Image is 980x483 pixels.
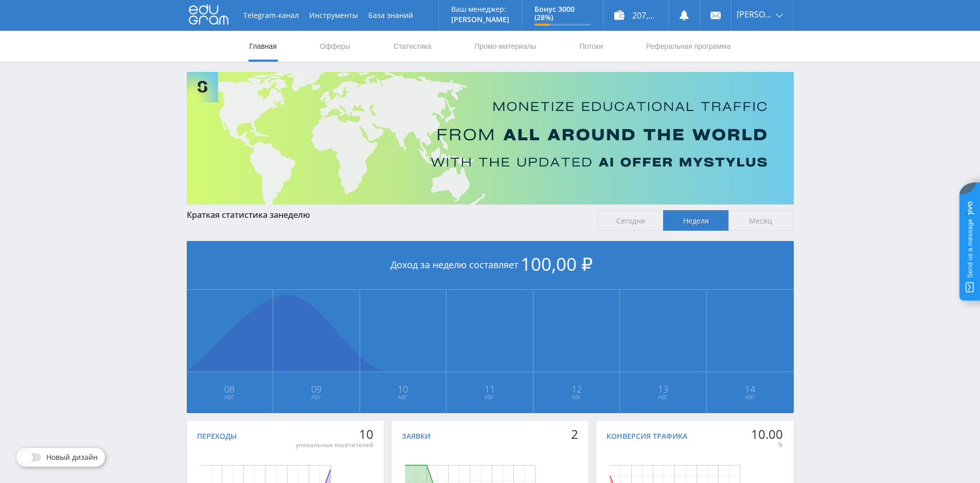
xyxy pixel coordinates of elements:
span: Сегодня [598,210,663,231]
span: Новый дизайн [46,453,98,461]
span: 12 [534,385,619,393]
div: Конверсия трафика [607,432,687,440]
p: Ваш менеджер: [451,5,509,13]
span: Авг [274,393,359,401]
span: 09 [274,385,359,393]
div: 10.00 [751,427,783,441]
p: [PERSON_NAME] [451,15,509,24]
span: [PERSON_NAME] [737,10,773,18]
a: Промо-материалы [473,31,537,62]
div: 2 [571,427,578,441]
div: % [751,441,783,449]
img: Banner [187,72,794,205]
span: Авг [534,393,619,401]
div: Краткая статистика за [187,210,588,219]
span: 13 [620,385,706,393]
span: Авг [620,393,706,401]
span: Неделя [663,210,728,231]
span: 10 [361,385,446,393]
div: Доход за неделю составляет [187,241,794,290]
span: Авг [447,393,532,401]
div: уникальных посетителей [296,441,373,449]
span: 11 [447,385,532,393]
span: 14 [707,385,793,393]
span: Авг [361,393,446,401]
span: неделю [278,209,310,220]
div: Заявки [402,432,431,440]
a: Главная [248,31,278,62]
p: Бонус 3000 (28%) [534,5,591,22]
span: Авг [707,393,793,401]
span: 08 [187,385,273,393]
a: Статистика [393,31,433,62]
a: Офферы [319,31,352,62]
a: Потоки [578,31,604,62]
a: Реферальная программа [645,31,732,62]
div: Переходы [197,432,237,440]
span: Месяц [728,210,794,231]
span: 100,00 ₽ [521,252,593,276]
span: Авг [187,393,273,401]
div: 10 [296,427,373,441]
